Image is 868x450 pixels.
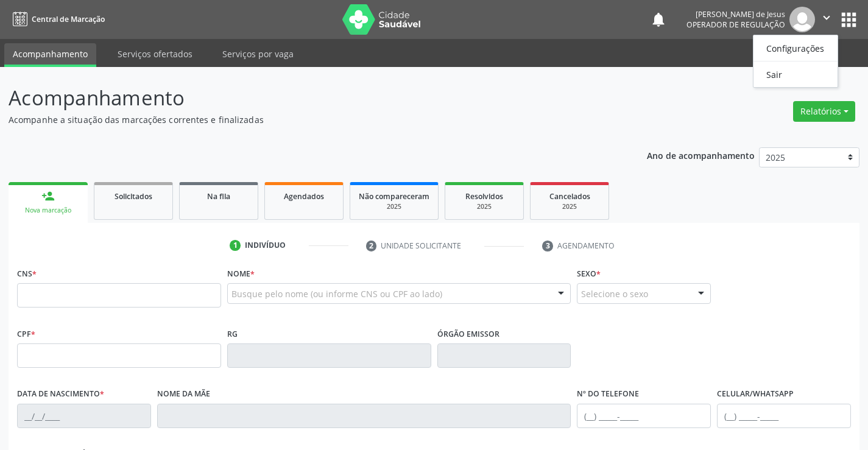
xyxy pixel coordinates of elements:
p: Ano de acompanhamento [647,147,755,163]
span: Na fila [207,191,230,202]
a: Acompanhamento [4,43,96,67]
span: Solicitados [115,191,152,202]
a: Central de Marcação [9,9,105,29]
a: Serviços por vaga [214,43,302,65]
label: CNS [17,264,37,283]
div: Nova marcação [17,206,79,215]
div: 2025 [454,202,515,211]
div: 2025 [359,202,429,211]
div: person_add [41,189,55,203]
ul:  [753,35,838,88]
label: Nome da mãe [157,385,210,404]
label: CPF [17,325,35,343]
span: Selecione o sexo [581,287,648,300]
span: Central de Marcação [32,14,105,24]
span: Busque pelo nome (ou informe CNS ou CPF ao lado) [231,287,442,300]
button: Relatórios [793,101,855,122]
div: 2025 [539,202,600,211]
p: Acompanhe a situação das marcações correntes e finalizadas [9,113,604,126]
button: apps [838,9,859,30]
input: (__) _____-_____ [577,404,711,428]
a: Configurações [753,40,838,57]
span: Cancelados [549,191,590,202]
label: Nome [227,264,255,283]
p: Acompanhamento [9,83,604,113]
span: Resolvidos [465,191,503,202]
label: Celular/WhatsApp [717,385,794,404]
img: img [789,7,815,32]
span: Agendados [284,191,324,202]
a: Serviços ofertados [109,43,201,65]
div: [PERSON_NAME] de Jesus [686,9,785,19]
span: Não compareceram [359,191,429,202]
input: __/__/____ [17,404,151,428]
div: 1 [230,240,241,251]
span: Operador de regulação [686,19,785,30]
label: Nº do Telefone [577,385,639,404]
label: Sexo [577,264,601,283]
input: (__) _____-_____ [717,404,851,428]
label: Data de nascimento [17,385,104,404]
div: Indivíduo [245,240,286,251]
button:  [815,7,838,32]
label: Órgão emissor [437,325,499,343]
button: notifications [650,11,667,28]
a: Sair [753,66,838,83]
label: RG [227,325,238,343]
i:  [820,11,833,24]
